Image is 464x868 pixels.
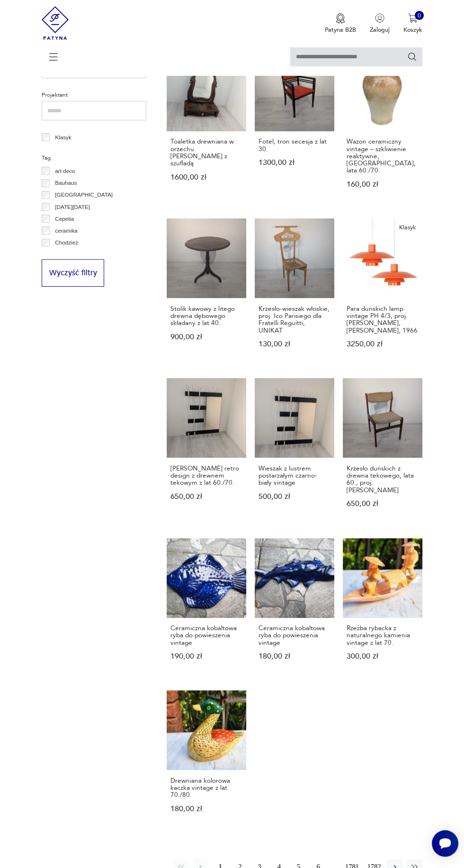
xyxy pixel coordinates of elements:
[55,226,77,235] p: ceramika
[167,52,246,205] a: Toaletka drewniana w orzechu Ludwik XIX z szufladąToaletka drewniana w orzechu [PERSON_NAME] z sz...
[55,238,78,247] p: Chodzież
[415,11,424,20] div: 0
[347,624,419,646] h3: Rzeźba rybacka z naturalnego kamienia vintage z lat 70.
[343,52,422,205] a: Wazon ceramiczny vintage – szkliwienie reaktywne, Niemcy, lata 60./70.Wazon ceramiczny vintage – ...
[407,52,418,62] button: Szukaj
[55,250,76,259] p: Ćmielów
[343,218,422,364] a: KlasykPara duńskich lamp vintage PH 4/3, proj. Poul Henningsen, Louis Poulsen, 1966Para duńskich ...
[259,624,330,646] h3: Ceramiczna kobaltowa ryba do powieszenia vintage
[347,653,419,660] p: 300,00 zł
[403,13,422,34] button: 0Koszyk
[370,13,390,34] button: Zaloguj
[347,341,419,348] p: 3250,00 zł
[55,190,113,199] p: [GEOGRAPHIC_DATA]
[259,653,330,660] p: 180,00 zł
[167,690,246,829] a: Drewniana kolorowa kaczka vintage z lat 70./80.Drewniana kolorowa kaczka vintage z lat 70./80.180...
[42,154,146,163] p: Tag
[325,26,356,34] p: Patyna B2B
[259,465,330,487] h3: Wieszak z lustrem postarzałym czarno-biały vintage
[170,174,242,181] p: 1600,00 zł
[42,259,104,287] button: Wyczyść filtry
[336,13,345,24] img: Ikona medalu
[167,378,246,524] a: Wieszak retro design z drewnem tekowym z lat 60./70.[PERSON_NAME] retro design z drewnem tekowym ...
[170,624,242,646] h3: Ceramiczna kobaltowa ryba do powieszenia vintage
[325,13,356,34] button: Patyna B2B
[343,538,422,677] a: Rzeźba rybacka z naturalnego kamienia vintage z lat 70.Rzeźba rybacka z naturalnego kamienia vint...
[370,26,390,34] p: Zaloguj
[170,334,242,341] p: 900,00 zł
[255,538,334,677] a: Ceramiczna kobaltowa ryba do powieszenia vintageCeramiczna kobaltowa ryba do powieszenia vintage1...
[325,13,356,34] a: Ikona medaluPatyna B2B
[255,218,334,364] a: Krzesło-wieszak włoskie, proj. Ico Parisiego dla Fratelli Reguitti, UNIKATKrzesło-wieszak włoskie...
[170,777,242,799] h3: Drewniana kolorowa kaczka vintage z lat 70./80.
[347,181,419,188] p: 160,00 zł
[255,52,334,205] a: Fotel, tron secesja z lat 30.Fotel, tron secesja z lat 30.1300,00 zł
[259,159,330,166] p: 1300,00 zł
[375,13,384,23] img: Ikonka użytkownika
[170,465,242,487] h3: [PERSON_NAME] retro design z drewnem tekowym z lat 60./70.
[55,202,90,212] p: [DATE][DATE]
[170,138,242,167] h3: Toaletka drewniana w orzechu [PERSON_NAME] z szufladą
[259,138,330,153] h3: Fotel, tron secesja z lat 30.
[259,341,330,348] p: 130,00 zł
[347,500,419,507] p: 650,00 zł
[170,493,242,500] p: 650,00 zł
[347,305,419,334] h3: Para duńskich lamp vintage PH 4/3, proj. [PERSON_NAME], [PERSON_NAME], 1966
[259,305,330,334] h3: Krzesło-wieszak włoskie, proj. Ico Parisiego dla Fratelli Reguitti, UNIKAT
[55,178,77,188] p: Bauhaus
[167,218,246,364] a: Stolik kawowy z litego drewna dębowego składany z lat 40.Stolik kawowy z litego drewna dębowego s...
[55,133,71,142] p: Klasyk
[343,378,422,524] a: Krzesło duńskich z drewna tekowego, lata 60., proj. Erik BuchKrzesło duńskich z drewna tekowego, ...
[167,538,246,677] a: Ceramiczna kobaltowa ryba do powieszenia vintageCeramiczna kobaltowa ryba do powieszenia vintage1...
[259,493,330,500] p: 500,00 zł
[42,90,146,100] p: Projektant
[255,378,334,524] a: Wieszak z lustrem postarzałym czarno-biały vintageWieszak z lustrem postarzałym czarno-biały vint...
[408,13,418,23] img: Ikona koszyka
[55,166,75,176] p: art deco
[170,653,242,660] p: 190,00 zł
[170,805,242,813] p: 180,00 zł
[170,305,242,327] h3: Stolik kawowy z litego drewna dębowego składany z lat 40.
[347,465,419,494] h3: Krzesło duńskich z drewna tekowego, lata 60., proj. [PERSON_NAME]
[55,214,74,224] p: Cepelia
[403,26,422,34] p: Koszyk
[347,138,419,174] h3: Wazon ceramiczny vintage – szkliwienie reaktywne, [GEOGRAPHIC_DATA], lata 60./70.
[432,830,458,857] iframe: Smartsupp widget button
